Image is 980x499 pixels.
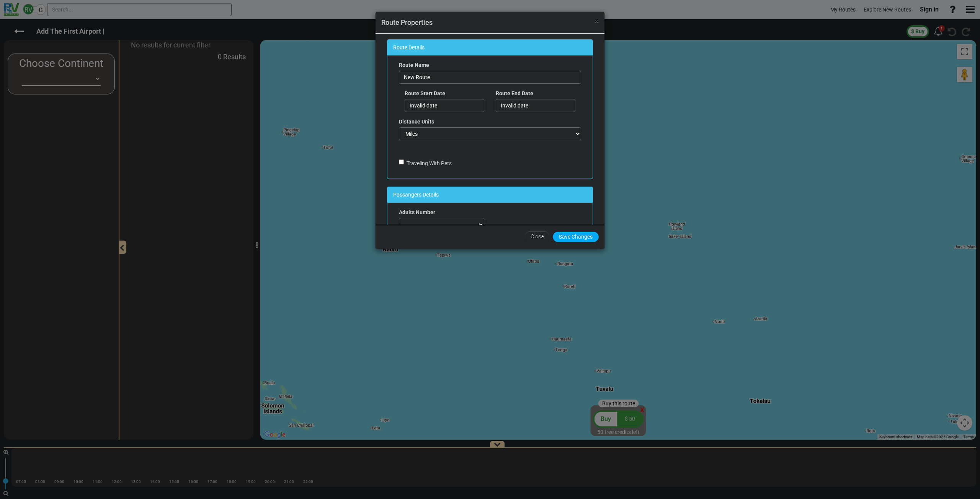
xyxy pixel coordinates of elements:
button: Close [524,231,550,241]
span: × [595,16,599,25]
label: Route Start Date [405,89,445,97]
input: Route Name [399,71,581,84]
label: Route Name [399,61,429,69]
span: Traveling With Pets [407,160,452,166]
div: Route Details [387,40,593,55]
button: Close [595,17,599,25]
label: Route End Date [496,89,533,97]
input: Traveling With Pets [399,159,404,164]
button: Save Changes [553,232,599,242]
label: Distance Units [399,118,434,125]
div: Passangers Details [387,187,593,203]
h4: Route Properties [381,18,599,28]
label: Adults Number [399,208,435,216]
